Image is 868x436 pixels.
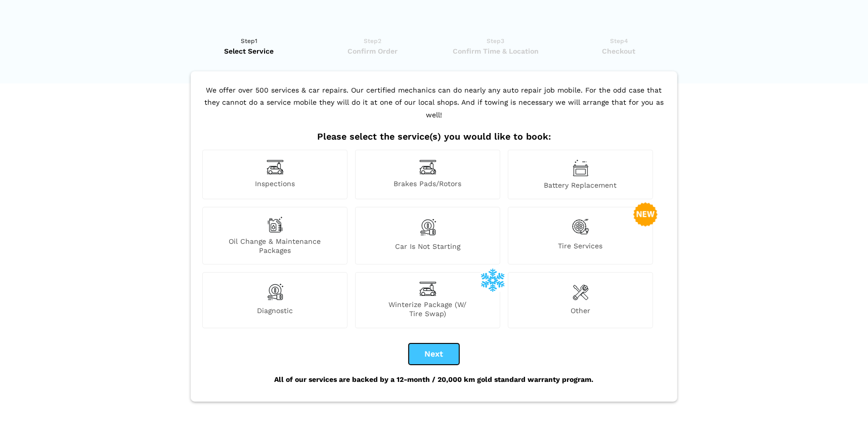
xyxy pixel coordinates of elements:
[409,343,459,365] button: Next
[437,46,554,56] span: Confirm Time & Location
[203,179,347,190] span: Inspections
[200,131,668,142] h2: Please select the service(s) you would like to book:
[314,46,431,56] span: Confirm Order
[437,36,554,56] a: Step3
[200,365,668,394] div: All of our services are backed by a 12-month / 20,000 km gold standard warranty program.
[508,181,653,190] span: Battery Replacement
[560,36,677,56] a: Step4
[560,46,677,56] span: Checkout
[356,242,500,255] span: Car is not starting
[191,36,308,56] a: Step1
[481,268,505,292] img: winterize-icon_1.png
[203,237,347,255] span: Oil Change & Maintenance Packages
[200,84,668,132] p: We offer over 500 services & car repairs. Our certified mechanics can do nearly any auto repair j...
[203,306,347,318] span: Diagnostic
[356,179,500,190] span: Brakes Pads/Rotors
[508,306,653,318] span: Other
[633,202,658,227] img: new-badge-2-48.png
[508,241,653,255] span: Tire Services
[314,36,431,56] a: Step2
[191,46,308,56] span: Select Service
[356,300,500,318] span: Winterize Package (W/ Tire Swap)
